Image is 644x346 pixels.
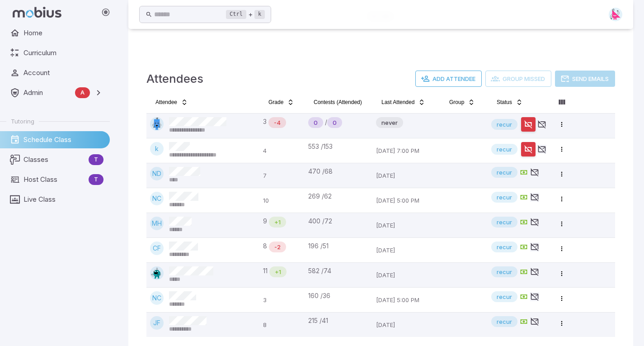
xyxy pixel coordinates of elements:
[491,193,517,202] span: recur
[376,95,431,109] button: Last Attended
[263,117,267,128] span: 3
[491,145,517,154] span: recur
[263,266,268,277] span: 11
[444,95,480,109] button: Group
[555,95,569,109] button: Column visibility
[263,95,300,109] button: Grade
[263,167,301,184] p: 7
[263,242,267,252] span: 8
[381,99,414,106] span: Last Attended
[308,117,323,128] div: Never Played
[491,120,517,129] span: recur
[150,291,164,305] div: NC
[268,117,286,128] div: Math is below age level
[376,142,437,159] p: [DATE] 7:00 PM
[327,118,342,127] span: 0
[150,95,193,109] button: Attendee
[89,155,103,164] span: T
[150,217,164,230] div: MH
[269,242,286,251] span: -2
[150,242,164,255] div: CF
[150,316,164,330] div: JF
[150,167,164,180] div: ND
[327,117,342,128] div: New Student
[308,142,369,151] div: 553 / 153
[376,167,437,184] p: [DATE]
[155,99,177,106] span: Attendee
[491,95,528,109] button: Status
[269,218,286,227] span: +1
[24,88,71,98] span: Admin
[376,266,437,284] p: [DATE]
[308,316,369,325] div: 215 / 41
[497,99,512,106] span: Status
[491,317,517,326] span: recur
[308,217,369,226] div: 400 / 72
[263,192,301,209] p: 10
[24,155,85,165] span: Classes
[308,291,369,300] div: 160 / 36
[226,10,246,19] kbd: Ctrl
[24,48,103,58] span: Curriculum
[376,118,403,127] span: never
[89,175,103,184] span: T
[263,316,301,333] p: 8
[75,88,90,97] span: A
[308,117,369,128] div: /
[308,167,369,176] div: 470 / 68
[269,217,286,228] div: Math is above age level
[308,242,369,251] div: 196 / 51
[491,218,517,227] span: recur
[376,291,437,308] p: [DATE] 5:00 PM
[263,142,301,159] p: 4
[24,135,103,145] span: Schedule Class
[269,267,287,276] span: +1
[150,266,164,280] img: octagon.svg
[376,192,437,209] p: [DATE] 5:00 PM
[150,192,164,205] div: NC
[146,70,203,88] h4: Attendees
[268,99,283,106] span: Grade
[226,9,265,20] div: +
[24,194,103,204] span: Live Class
[24,28,103,38] span: Home
[150,142,164,156] div: k
[376,242,437,259] p: [DATE]
[269,266,287,277] div: Math is above age level
[24,68,103,78] span: Account
[308,95,367,109] button: Contests (Attended)
[308,192,369,201] div: 269 / 62
[263,291,301,308] p: 3
[491,242,517,251] span: recur
[491,168,517,177] span: recur
[11,117,34,125] span: Tutoring
[491,267,517,276] span: recur
[254,10,265,19] kbd: k
[269,242,286,252] div: Math is below age level
[263,217,267,228] span: 9
[415,71,482,87] button: Add Attendee
[308,266,369,275] div: 582 / 74
[376,217,437,234] p: [DATE]
[308,118,323,127] span: 0
[609,8,622,21] img: right-triangle.svg
[150,117,164,131] img: rectangle.svg
[314,99,362,106] span: Contests (Attended)
[449,99,464,106] span: Group
[376,316,437,333] p: [DATE]
[24,175,85,185] span: Host Class
[268,118,286,127] span: -4
[491,292,517,301] span: recur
